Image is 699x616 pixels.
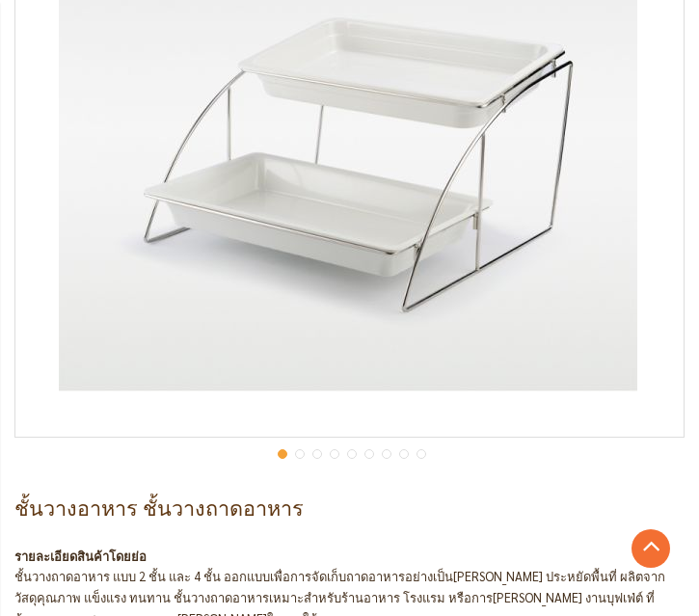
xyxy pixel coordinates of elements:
[359,438,376,467] div: catering food display stands, buffet display stands, catering display stands, buffet stands & ser...
[411,438,428,467] div: catering food display stands, buffet display stands, catering display stands, buffet stands & ser...
[272,438,289,467] div: ชั้นวางอาหาร ชั้นวางถาดอาหาร
[14,493,304,524] span: ชั้นวางอาหาร ชั้นวางถาดอาหาร
[393,438,411,467] div: catering food display stands, buffet display stands, catering display stands, buffet stands & ser...
[289,438,307,467] div: catering food display stands, buffet display stands, catering display stands, buffet stands & ser...
[376,438,393,467] div: catering food display stands, buffet display stands, catering display stands, buffet stands & ser...
[307,438,324,467] div: catering food display stands, buffet display stands, catering display stands, buffet stands & ser...
[324,438,341,467] div: catering food display stands, buffet display stands, catering display stands, buffet stands & ser...
[14,548,147,564] strong: รายละเอียดสินค้าโดยย่อ
[341,438,359,467] div: catering food display stands, buffet display stands, catering display stands, buffet stands & ser...
[632,529,670,568] a: Go to Top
